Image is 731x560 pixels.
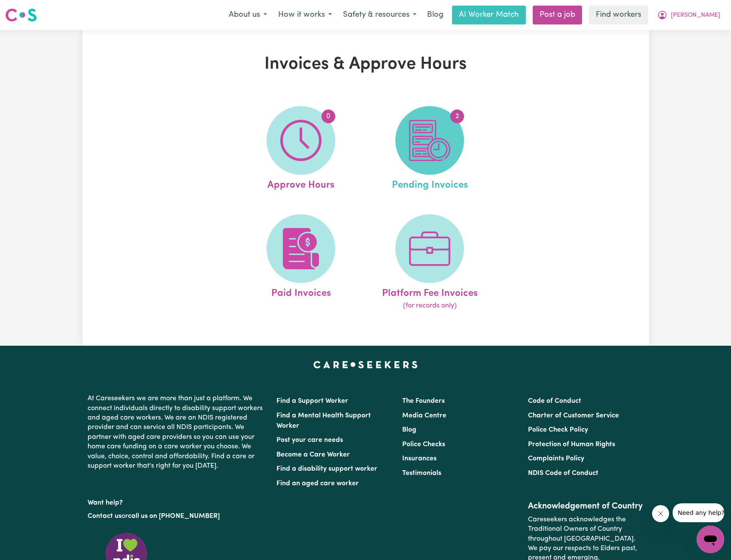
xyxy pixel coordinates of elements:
span: Paid Invoices [271,283,331,301]
span: 2 [450,110,464,123]
a: Protection of Human Rights [528,441,615,448]
a: Find an aged care worker [276,480,359,487]
a: Insurances [402,455,437,462]
a: Careseekers home page [313,361,418,368]
p: or [88,508,266,524]
p: Want help? [88,495,266,508]
a: Post a job [533,6,582,24]
a: Approve Hours [239,106,363,193]
a: Testimonials [402,470,441,477]
button: Safety & resources [337,6,422,24]
a: Contact us [88,513,121,520]
span: Need any help? [5,6,52,13]
h1: Invoices & Approve Hours [182,54,549,75]
p: At Careseekers we are more than just a platform. We connect individuals directly to disability su... [88,390,266,474]
a: Become a Care Worker [276,451,350,458]
a: Police Check Policy [528,426,588,433]
a: Charter of Customer Service [528,412,619,419]
button: How it works [273,6,337,24]
iframe: Close message [652,505,669,522]
img: Careseekers logo [5,7,37,23]
a: Blog [422,6,449,24]
a: Platform Fee Invoices(for records only) [368,214,491,311]
a: Code of Conduct [528,398,581,405]
a: Police Checks [402,441,445,448]
a: Media Centre [402,412,446,419]
a: call us on [PHONE_NUMBER] [128,513,220,520]
span: 0 [322,110,335,123]
a: Complaints Policy [528,455,584,462]
a: Find workers [589,6,648,24]
span: Platform Fee Invoices [382,283,478,301]
span: Pending Invoices [392,175,468,193]
span: [PERSON_NAME] [671,11,720,20]
a: NDIS Code of Conduct [528,470,598,477]
a: The Founders [402,398,445,405]
a: Post your care needs [276,437,343,444]
a: AI Worker Match [452,6,526,24]
span: Approve Hours [267,175,334,193]
span: (for records only) [403,301,457,311]
a: Pending Invoices [368,106,491,193]
a: Careseekers logo [5,5,37,25]
h2: Acknowledgement of Country [528,501,643,511]
button: About us [223,6,273,24]
a: Find a disability support worker [276,466,377,472]
a: Blog [402,426,416,433]
a: Find a Mental Health Support Worker [276,412,371,429]
a: Find a Support Worker [276,398,348,405]
iframe: Button to launch messaging window [697,526,724,553]
iframe: Message from company [673,503,724,522]
a: Paid Invoices [239,214,363,311]
button: My Account [652,6,726,24]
